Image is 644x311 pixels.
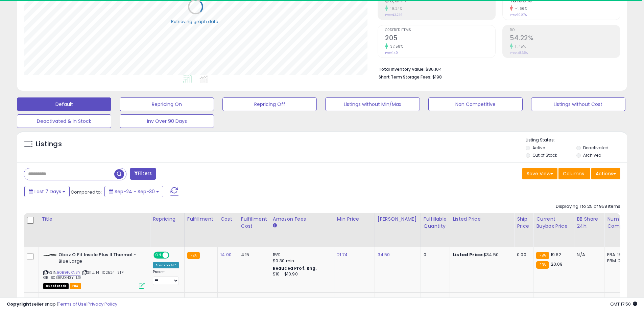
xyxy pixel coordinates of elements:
[220,216,235,223] div: Cost
[591,168,620,179] button: Actions
[241,216,267,230] div: Fulfillment Cost
[607,216,632,230] div: Num of Comp.
[153,270,179,285] div: Preset:
[385,51,398,55] small: Prev: 149
[378,251,390,258] a: 34.50
[337,251,348,258] a: 21.74
[607,252,629,258] div: FBA: 15
[610,301,637,307] span: 2025-10-8 17:50 GMT
[428,97,523,111] button: Non Competitive
[153,262,179,268] div: Amazon AI *
[388,6,402,11] small: 19.24%
[104,186,163,197] button: Sep-24 - Sep-30
[222,97,317,111] button: Repricing Off
[42,216,147,223] div: Title
[513,44,526,49] small: 11.45%
[273,265,317,271] b: Reduced Prof. Rng.
[187,216,215,223] div: Fulfillment
[71,189,102,195] span: Compared to:
[510,13,527,17] small: Prev: 19.27%
[120,97,214,111] button: Repricing On
[536,261,549,269] small: FBA
[558,168,590,179] button: Columns
[517,252,528,258] div: 0.00
[379,74,431,80] b: Short Term Storage Fees:
[58,252,141,266] b: Oboz O Fit Insole Plus II Thermal - Blue Large
[526,137,627,143] p: Listing States:
[171,18,220,24] div: Retrieving graph data..
[385,28,495,32] span: Ordered Items
[563,170,584,177] span: Columns
[7,301,117,308] div: seller snap | |
[536,252,549,259] small: FBA
[43,270,123,280] span: | SKU: 14_102524_STP GB_B0B9FJXN3Y_LG
[577,252,599,258] div: N/A
[388,44,403,49] small: 37.58%
[273,216,331,223] div: Amazon Fees
[379,65,615,73] li: $86,104
[58,301,87,307] a: Terms of Use
[88,301,117,307] a: Privacy Policy
[43,254,57,256] img: 31CG1AyM75L._SL40_.jpg
[577,216,601,230] div: BB Share 24h.
[120,114,214,128] button: Inv Over 90 Days
[583,145,609,151] label: Deactivated
[115,188,155,195] span: Sep-24 - Sep-30
[36,139,62,149] h5: Listings
[378,216,418,223] div: [PERSON_NAME]
[424,216,447,230] div: Fulfillable Quantity
[273,258,329,264] div: $0.30 min
[510,34,620,43] h2: 54.22%
[513,6,527,11] small: -1.66%
[607,258,629,264] div: FBM: 2
[551,261,563,267] span: 20.09
[532,145,545,151] label: Active
[24,186,70,197] button: Last 7 Days
[273,223,277,229] small: Amazon Fees.
[337,216,372,223] div: Min Price
[168,252,179,258] span: OFF
[556,203,620,210] div: Displaying 1 to 25 of 958 items
[325,97,420,111] button: Listings without Min/Max
[432,74,442,80] span: $198
[43,252,145,288] div: ASIN:
[154,252,163,258] span: ON
[130,168,156,180] button: Filters
[17,114,111,128] button: Deactivated & In Stock
[510,51,528,55] small: Prev: 48.65%
[34,188,61,195] span: Last 7 Days
[57,270,80,275] a: B0B9FJXN3Y
[273,271,329,277] div: $10 - $10.90
[517,216,530,230] div: Ship Price
[453,252,509,258] div: $34.50
[510,28,620,32] span: ROI
[153,216,182,223] div: Repricing
[453,251,483,258] b: Listed Price:
[424,252,445,258] div: 0
[583,152,601,158] label: Archived
[17,97,111,111] button: Default
[379,66,425,72] b: Total Inventory Value:
[522,168,557,179] button: Save View
[70,283,81,289] span: FBA
[385,34,495,43] h2: 205
[532,152,557,158] label: Out of Stock
[536,216,571,230] div: Current Buybox Price
[43,283,69,289] span: All listings that are currently out of stock and unavailable for purchase on Amazon
[453,216,511,223] div: Listed Price
[220,251,232,258] a: 14.00
[273,252,329,258] div: 15%
[551,251,562,258] span: 19.62
[7,301,31,307] strong: Copyright
[241,252,265,258] div: 4.15
[187,252,200,259] small: FBA
[385,13,402,17] small: Prev: $3,226
[531,97,625,111] button: Listings without Cost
